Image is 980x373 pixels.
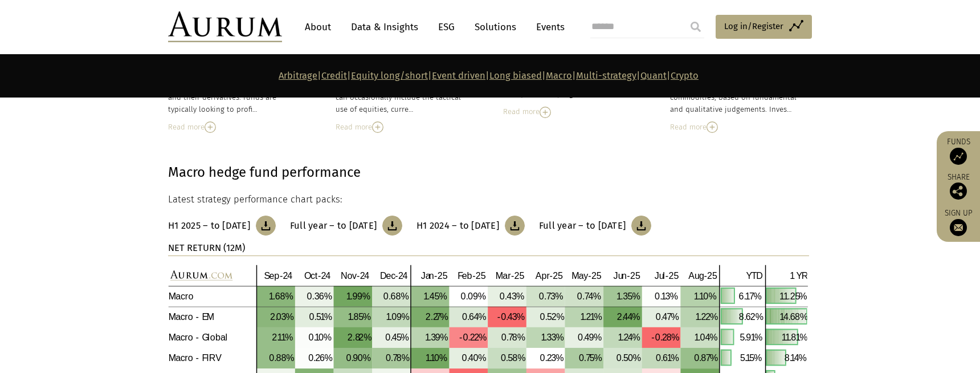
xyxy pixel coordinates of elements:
[950,148,967,165] img: Access Funds
[168,192,809,207] p: Latest strategy performance chart packs:
[716,15,812,39] a: Log in/Register
[279,70,699,81] strong: | | | | | | | |
[279,70,317,81] a: Arbitrage
[168,11,282,42] img: Aurum
[432,17,460,38] a: ESG
[469,17,522,38] a: Solutions
[950,183,967,200] img: Share this post
[942,208,974,236] a: Sign up
[503,106,642,118] div: Read more
[290,220,377,232] h3: Full year – to [DATE]
[168,242,245,253] strong: NET RETURN (12M)
[205,121,216,133] img: Read More
[684,15,707,38] input: Submit
[671,70,699,81] a: Crypto
[168,164,361,180] strong: Macro hedge fund performance
[539,220,626,232] h3: Full year – to [DATE]
[336,121,475,133] div: Read more
[950,219,967,236] img: Sign up to our newsletter
[382,216,402,236] img: Download Article
[576,70,636,81] a: Multi-strategy
[321,70,347,81] a: Credit
[351,70,428,81] a: Equity long/short
[416,220,499,232] h3: H1 2024 – to [DATE]
[290,216,402,236] a: Full year – to [DATE]
[670,121,809,133] div: Read more
[168,216,276,236] a: H1 2025 – to [DATE]
[372,121,383,133] img: Read More
[540,107,551,118] img: Read More
[631,216,651,236] img: Download Article
[530,17,565,38] a: Events
[416,216,525,236] a: H1 2024 – to [DATE]
[256,216,276,236] img: Download Article
[539,216,651,236] a: Full year – to [DATE]
[345,17,424,38] a: Data & Insights
[707,121,718,133] img: Read More
[168,220,250,232] h3: H1 2025 – to [DATE]
[168,121,307,133] div: Read more
[546,70,572,81] a: Macro
[432,70,485,81] a: Event driven
[640,70,667,81] a: Quant
[489,70,542,81] a: Long biased
[299,17,337,38] a: About
[724,19,783,33] span: Log in/Register
[942,173,974,200] div: Share
[505,216,525,236] img: Download Article
[942,137,974,165] a: Funds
